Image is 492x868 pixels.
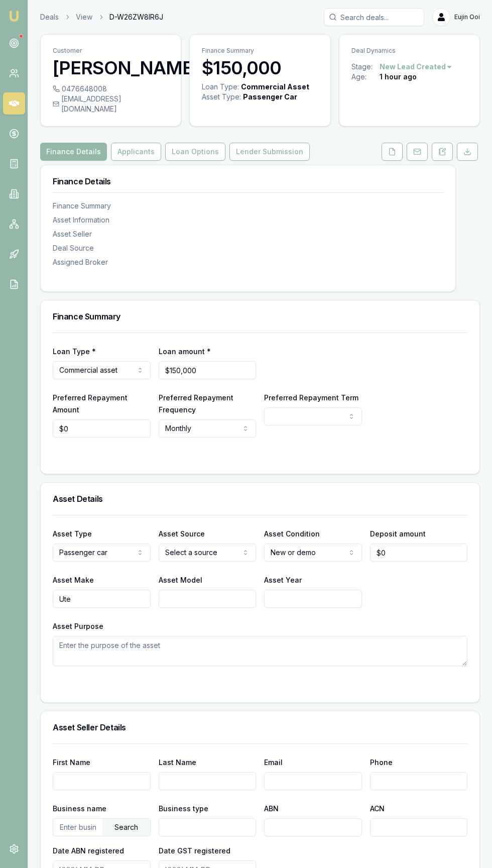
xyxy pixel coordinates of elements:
[111,143,161,161] button: Applicants
[380,72,417,82] div: 1 hour ago
[264,758,283,767] label: Email
[53,257,443,267] div: Assigned Broker
[40,143,107,161] button: Finance Details
[229,143,310,161] button: Lender Submission
[40,143,109,161] a: Finance Details
[380,62,453,72] button: New Lead Created
[165,143,225,161] button: Loan Options
[53,201,443,211] div: Finance Summary
[351,47,467,55] p: Deal Dynamics
[53,94,169,114] div: [EMAIL_ADDRESS][DOMAIN_NAME]
[202,47,318,55] p: Finance Summary
[53,84,169,94] div: 0476648008
[264,393,358,402] label: Preferred Repayment Term
[202,58,318,78] h3: $150,000
[53,758,90,767] label: First Name
[163,143,227,161] a: Loan Options
[53,804,106,813] label: Business name
[241,82,309,92] div: Commercial Asset
[53,622,103,630] label: Asset Purpose
[53,347,96,356] label: Loan Type *
[53,529,92,538] label: Asset Type
[351,62,380,72] div: Stage:
[109,12,163,22] span: D-W26ZW8IR6J
[202,82,239,92] div: Loan Type:
[159,393,233,414] label: Preferred Repayment Frequency
[370,544,468,562] input: $
[40,12,163,22] nav: breadcrumb
[370,529,426,538] label: Deposit amount
[102,819,150,836] div: Search
[53,177,443,185] h3: Finance Details
[227,143,312,161] a: Lender Submission
[370,804,385,813] label: ACN
[53,312,467,320] h3: Finance Summary
[324,8,424,26] input: Search deals
[159,361,257,379] input: $
[109,143,163,161] a: Applicants
[159,804,208,813] label: Business type
[53,47,169,55] p: Customer
[53,723,467,731] h3: Asset Seller Details
[351,72,380,82] div: Age:
[53,229,443,239] div: Asset Seller
[159,846,230,855] label: Date GST registered
[53,215,443,225] div: Asset Information
[53,819,102,835] input: Enter business name
[264,576,302,584] label: Asset Year
[159,347,211,356] label: Loan amount *
[159,758,196,767] label: Last Name
[53,846,124,855] label: Date ABN registered
[53,58,169,78] h3: [PERSON_NAME]
[76,12,92,22] a: View
[159,529,205,538] label: Asset Source
[243,92,297,102] div: Passenger Car
[454,13,480,21] span: Eujin Ooi
[53,419,151,438] input: $
[53,495,467,503] h3: Asset Details
[40,12,59,22] a: Deals
[53,243,443,253] div: Deal Source
[264,529,320,538] label: Asset Condition
[370,758,393,767] label: Phone
[53,576,94,584] label: Asset Make
[8,10,20,22] img: emu-icon-u.png
[53,393,128,414] label: Preferred Repayment Amount
[264,804,279,813] label: ABN
[159,576,202,584] label: Asset Model
[202,92,241,102] div: Asset Type :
